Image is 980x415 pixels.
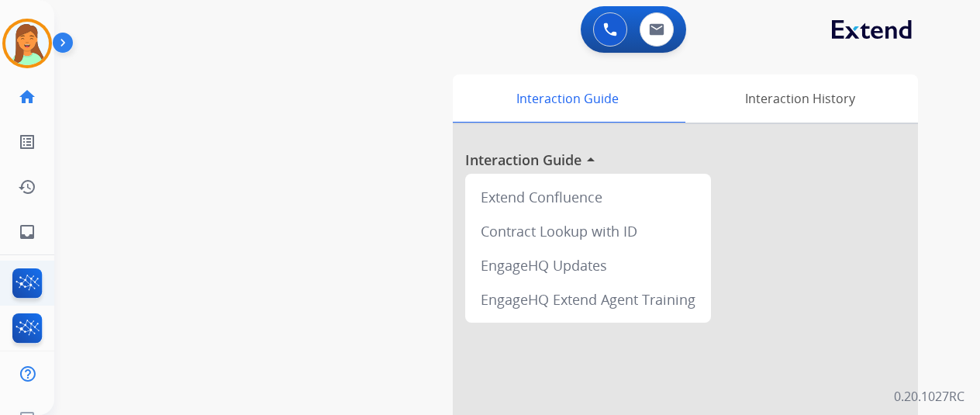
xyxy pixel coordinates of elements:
[471,282,705,316] div: EngageHQ Extend Agent Training
[18,133,36,151] mat-icon: list_alt
[471,180,705,214] div: Extend Confluence
[453,74,682,123] div: Interaction Guide
[5,22,49,65] img: avatar
[18,88,36,106] mat-icon: home
[471,248,705,282] div: EngageHQ Updates
[894,387,964,406] p: 0.20.1027RC
[18,223,36,241] mat-icon: inbox
[682,74,918,123] div: Interaction History
[18,178,36,196] mat-icon: history
[471,214,705,248] div: Contract Lookup with ID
